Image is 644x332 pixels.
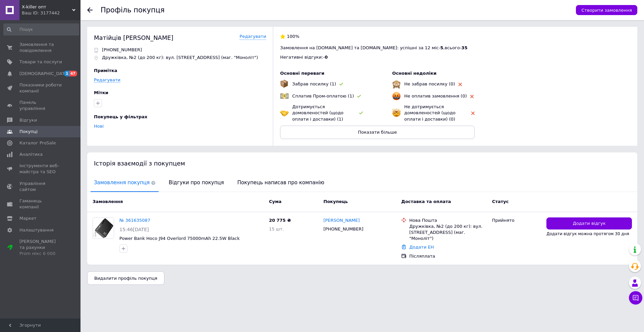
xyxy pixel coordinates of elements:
span: [PERSON_NAME] та рахунки [19,239,62,257]
span: Гаманець компанії [19,198,62,210]
a: Додати ЕН [409,245,434,250]
img: rating-tag-type [459,83,462,86]
a: Нові [94,124,104,129]
span: Управління сайтом [19,181,62,193]
a: Фото товару [93,217,114,239]
input: Пошук [3,23,79,36]
div: Повернутися назад [87,7,93,13]
span: Замовлення покупця [91,174,159,191]
button: Чат з покупцем [629,291,642,305]
span: Показати більше [358,130,397,135]
a: Редагувати [94,77,120,83]
span: Замовлення на [DOMAIN_NAME] та [DOMAIN_NAME]: успішні за 12 міс - , всього - [280,45,467,50]
span: Основні переваги [280,71,324,76]
span: 47 [69,71,77,76]
span: Основні недоліки [392,71,436,76]
button: Створити замовлення [576,5,637,15]
img: rating-tag-type [357,95,361,98]
a: № 361635087 [119,218,150,223]
span: Cума [269,199,281,204]
img: emoji [392,92,401,101]
span: Видалити профіль покупця [94,276,157,281]
p: Дружківка, №2 (до 200 кг): вул. [STREET_ADDRESS] (маг. "Моноліт") [102,55,258,61]
span: Негативні відгуки: - [280,55,325,60]
a: Power Bank Hoco J94 Overlord 75000mAh 22.5W Black [119,236,239,241]
span: X-killer опт [22,4,72,10]
span: Замовлення та повідомлення [19,42,62,54]
span: Не забрав посилку (0) [404,81,455,86]
span: Панель управління [19,99,62,112]
div: Prom мікс 6 000 [19,251,62,257]
div: Прийнято [492,217,541,223]
img: emoji [280,92,289,101]
span: Відгуки [19,117,37,123]
span: 15:46[DATE] [119,227,149,232]
span: 35 [462,45,468,50]
span: Додати відгук [573,220,606,227]
span: Покупці [19,129,38,135]
span: 0 [325,55,328,60]
span: Каталог ProSale [19,140,56,146]
button: Показати більше [280,126,475,139]
span: Мітки [94,90,108,95]
span: 1 [64,71,69,76]
span: Статус [492,199,509,204]
div: Покупець у фільтрах [94,114,264,120]
span: Замовлення [93,199,123,204]
span: 5 [440,45,443,50]
span: 20 775 ₴ [269,218,291,223]
span: Забрав посилку (1) [292,81,336,86]
div: Післяплата [409,253,487,259]
img: Фото товару [93,218,114,239]
div: Ваш ID: 3177442 [22,10,80,16]
img: rating-tag-type [470,95,474,98]
span: Покупець [323,199,348,204]
span: Показники роботи компанії [19,82,62,94]
img: emoji [280,109,289,117]
span: Покупець написав про компанію [234,174,328,191]
span: Дотримується домовленостей (щодо оплати і доставки) (1) [292,104,343,121]
h1: Профіль покупця [101,6,165,14]
img: emoji [280,80,288,88]
span: 15 шт. [269,226,284,231]
span: Відгуки про покупця [165,174,227,191]
div: Матійців [PERSON_NAME] [94,34,173,42]
span: Маркет [19,215,37,221]
img: emoji [392,109,401,117]
a: [PERSON_NAME] [323,217,360,224]
button: Видалити профіль покупця [87,271,164,285]
a: Редагувати [239,34,266,40]
span: Аналітика [19,151,43,157]
span: Створити замовлення [581,8,632,13]
span: Налаштування [19,227,54,233]
span: Товари та послуги [19,59,62,65]
span: Не оплатив замовлення (0) [404,93,467,98]
img: rating-tag-type [339,83,343,86]
img: emoji [392,80,401,88]
span: Не дотримується домовленостей (щодо оплати і доставки) (0) [404,104,455,121]
span: Сплатив Пром-оплатою (1) [292,93,354,98]
span: Додати відгук можна протягом 30 дня [546,231,629,236]
p: [PHONE_NUMBER] [102,47,142,53]
div: Нова Пошта [409,217,487,223]
div: Дружківка, №2 (до 200 кг): вул. [STREET_ADDRESS] (маг. "Моноліт") [409,223,487,242]
span: Доставка та оплата [401,199,451,204]
span: [DEMOGRAPHIC_DATA] [19,71,69,77]
span: Історія взаємодії з покупцем [94,160,185,167]
button: Додати відгук [546,217,632,230]
span: Примітка [94,68,117,73]
img: rating-tag-type [471,112,475,115]
img: rating-tag-type [359,112,363,115]
span: Інструменти веб-майстра та SEO [19,163,62,175]
span: 100% [287,34,299,39]
div: [PHONE_NUMBER] [322,225,365,234]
